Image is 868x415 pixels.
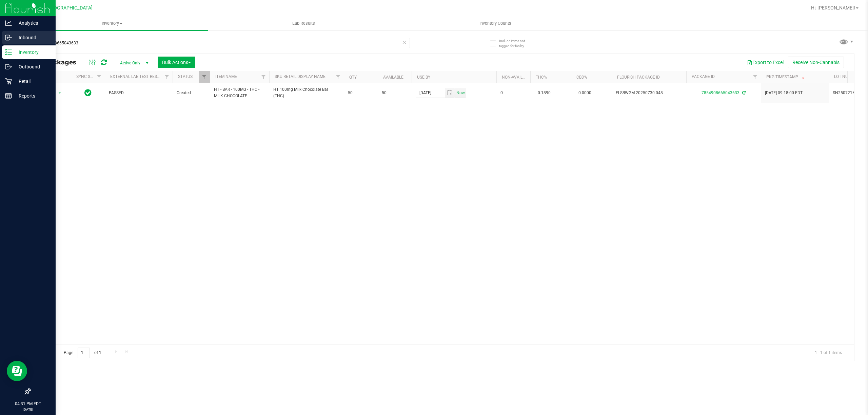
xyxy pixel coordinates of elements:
span: [GEOGRAPHIC_DATA] [46,5,93,11]
p: [DATE] [3,407,53,412]
span: 50 [348,90,374,96]
inline-svg: Retail [5,78,12,85]
a: Filter [258,71,269,83]
span: FLSRWGM-20250730-048 [616,90,682,96]
span: Inventory [16,20,208,26]
inline-svg: Analytics [5,20,12,26]
span: HT 100mg Milk Chocolate Bar (THC) [273,86,340,99]
span: select [455,88,466,98]
span: PASSED [109,90,169,96]
span: Sync from Compliance System [741,90,746,95]
span: 0 [500,90,526,96]
a: Lot Number [834,74,859,79]
a: Filter [94,71,105,83]
span: 0.0000 [575,88,595,98]
span: 0.1890 [534,88,554,98]
input: 1 [78,348,90,358]
a: Filter [750,71,761,83]
a: Sync Status [76,74,102,79]
span: 1 - 1 of 1 items [809,348,847,358]
a: Inventory [16,16,208,30]
inline-svg: Reports [5,92,12,99]
span: Inventory Counts [470,20,520,26]
a: THC% [536,75,547,80]
a: CBD% [576,75,587,80]
span: Set Current date [455,88,466,98]
p: Outbound [12,63,53,71]
input: Search Package ID, Item Name, SKU, Lot or Part Number... [30,38,410,48]
p: 04:31 PM EDT [3,401,53,407]
a: Filter [333,71,344,83]
a: Qty [349,75,357,80]
a: Pkg Timestamp [766,75,806,79]
inline-svg: Outbound [5,63,12,70]
button: Export to Excel [743,57,788,68]
p: Inventory [12,48,53,56]
a: 7854908665043633 [702,90,739,95]
button: Bulk Actions [158,57,195,68]
a: Non-Available [502,75,532,80]
span: Clear [402,38,407,47]
span: 50 [382,90,408,96]
a: Filter [199,71,210,83]
button: Receive Non-Cannabis [788,57,844,68]
a: Available [383,75,403,80]
span: HT - BAR - 100MG - THC - MILK CHOCOLATE [214,86,265,99]
span: All Packages [35,59,83,66]
span: select [445,88,455,98]
span: Include items not tagged for facility [499,38,533,48]
span: Bulk Actions [162,60,191,65]
inline-svg: Inbound [5,34,12,41]
span: Page of 1 [58,348,107,358]
span: In Sync [84,88,92,98]
a: Filter [161,71,173,83]
a: Inventory Counts [399,16,591,30]
a: Item Name [215,74,237,79]
inline-svg: Inventory [5,49,12,56]
a: Use By [417,75,430,80]
span: Hi, [PERSON_NAME]! [811,5,855,11]
a: Flourish Package ID [617,75,660,80]
a: Sku Retail Display Name [275,74,325,79]
p: Inbound [12,34,53,42]
span: Created [177,90,206,96]
span: [DATE] 09:18:00 EDT [765,90,803,96]
span: Lab Results [283,20,324,26]
a: Status [178,74,193,79]
p: Reports [12,92,53,100]
p: Analytics [12,19,53,27]
p: Retail [12,77,53,85]
a: Package ID [692,74,715,79]
a: External Lab Test Result [110,74,163,79]
a: Lab Results [208,16,399,30]
span: select [56,88,64,98]
iframe: Resource center [7,361,27,381]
